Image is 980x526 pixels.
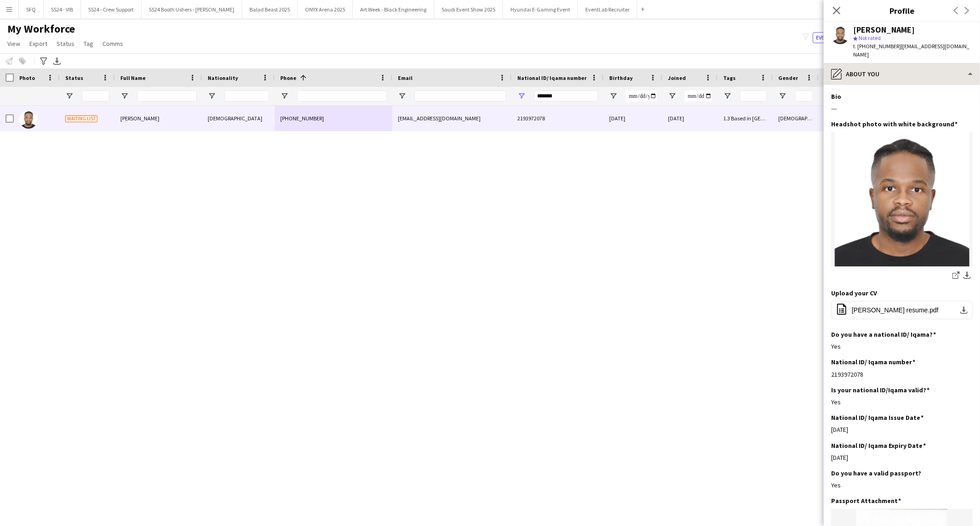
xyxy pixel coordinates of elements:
[208,92,216,100] button: Open Filter Menu
[503,0,578,18] button: Hyundai E-Gaming Event
[773,106,819,131] div: [DEMOGRAPHIC_DATA]
[398,74,413,81] span: Email
[852,306,939,314] span: [PERSON_NAME] resume.pdf
[392,106,512,131] div: [EMAIL_ADDRESS][DOMAIN_NAME]
[398,92,406,100] button: Open Filter Menu
[685,90,712,102] input: Joined Filter Input
[795,90,813,102] input: Gender Filter Input
[57,40,74,48] span: Status
[51,56,62,67] app-action-btn: Export XLSX
[609,74,633,81] span: Birthday
[778,74,798,81] span: Gender
[19,74,35,81] span: Photo
[831,330,936,339] h3: Do you have a national ID/ Iqama?
[831,469,921,477] h3: Do you have a valid passport?
[65,74,83,81] span: Status
[414,90,506,102] input: Email Filter Input
[831,132,973,266] img: a9d1f81e-f2f7-4c0a-ac5c-d5d7a2b905a3.jpeg
[81,0,142,18] button: SS24 - Crew Support
[142,0,242,18] button: SS24 Booth Ushers - [PERSON_NAME]
[202,106,275,131] div: [DEMOGRAPHIC_DATA]
[80,38,97,50] a: Tag
[19,110,38,129] img: Faisal Ibrahim
[831,425,973,434] div: [DATE]
[824,5,980,17] h3: Profile
[831,453,973,462] div: [DATE]
[831,289,877,297] h3: Upload your CV
[831,92,841,101] h3: Bio
[102,40,123,48] span: Comms
[517,115,545,122] span: 2193972078
[604,106,663,131] div: [DATE]
[831,386,929,394] h3: Is your national ID/Iqama valid?
[853,26,915,34] div: [PERSON_NAME]
[275,106,392,131] div: [PHONE_NUMBER]
[831,104,973,113] div: ---
[280,74,296,81] span: Phone
[831,481,973,489] div: Yes
[82,90,109,102] input: Status Filter Input
[208,74,238,81] span: Nationality
[813,32,859,43] button: Everyone8,338
[853,43,969,58] span: | [EMAIL_ADDRESS][DOMAIN_NAME]
[831,370,973,379] div: 2193972078
[120,74,146,81] span: Full Name
[517,74,587,81] span: National ID/ Iqama number
[298,0,353,18] button: ONYX Arena 2025
[242,0,298,18] button: Balad Beast 2025
[626,90,657,102] input: Birthday Filter Input
[831,398,973,406] div: Yes
[831,120,957,128] h3: Headshot photo with white background
[831,342,973,351] div: Yes
[668,74,686,81] span: Joined
[740,90,767,102] input: Tags Filter Input
[280,92,289,100] button: Open Filter Menu
[578,0,637,18] button: EventLab Recruiter
[84,40,93,48] span: Tag
[859,34,881,41] span: Not rated
[19,0,44,18] button: SFQ
[723,74,736,81] span: Tags
[668,92,676,100] button: Open Filter Menu
[778,92,787,100] button: Open Filter Menu
[434,0,503,18] button: Saudi Event Show 2025
[297,90,387,102] input: Phone Filter Input
[53,38,78,50] a: Status
[534,90,598,102] input: National ID/ Iqama number Filter Input
[819,106,874,131] div: [GEOGRAPHIC_DATA]
[29,40,47,48] span: Export
[353,0,434,18] button: Art Week - Black Engineering
[517,92,526,100] button: Open Filter Menu
[609,92,617,100] button: Open Filter Menu
[723,92,731,100] button: Open Filter Menu
[4,38,24,50] a: View
[824,63,980,85] div: About you
[831,441,926,450] h3: National ID/ Iqama Expiry Date
[65,92,74,100] button: Open Filter Menu
[38,56,49,67] app-action-btn: Advanced filters
[831,358,915,366] h3: National ID/ Iqama number
[137,90,197,102] input: Full Name Filter Input
[663,106,718,131] div: [DATE]
[224,90,269,102] input: Nationality Filter Input
[718,106,773,131] div: 1.3 Based in [GEOGRAPHIC_DATA], IN - B1
[7,40,20,48] span: View
[26,38,51,50] a: Export
[120,92,129,100] button: Open Filter Menu
[831,301,973,319] button: [PERSON_NAME] resume.pdf
[7,22,75,36] span: My Workforce
[65,115,97,122] span: Waiting list
[831,413,923,422] h3: National ID/ Iqama Issue Date
[44,0,81,18] button: SS24 - VIB
[831,497,901,505] h3: Passport Attachment
[99,38,127,50] a: Comms
[853,43,901,50] span: t. [PHONE_NUMBER]
[120,115,159,122] span: [PERSON_NAME]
